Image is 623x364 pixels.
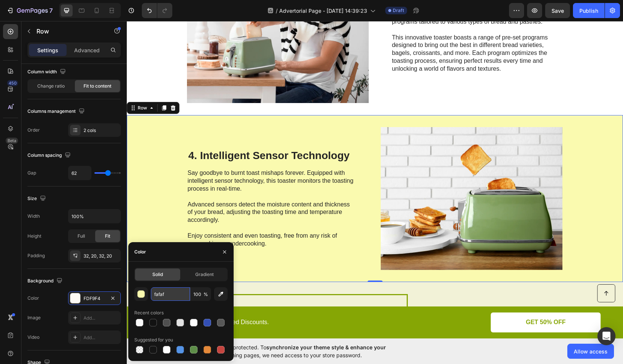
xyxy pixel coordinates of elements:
p: Advanced [74,46,100,54]
div: Recent colors [134,309,164,316]
p: 7 [49,6,53,15]
div: Row [9,83,22,90]
span: Gradient [195,271,214,278]
div: Open Intercom Messenger [597,327,615,345]
span: synchronize your theme style & enhance your experience [175,344,386,358]
div: Column spacing [27,150,72,161]
div: Column width [27,67,67,77]
p: Say goodbye to burnt toast mishaps forever. Equipped with intelligent sensor technology, this toa... [61,148,230,226]
div: 2 cols [84,127,119,134]
div: 32, 20, 32, 20 [84,253,119,259]
div: Width [27,213,40,220]
div: Video [27,334,40,341]
input: Auto [68,209,120,223]
div: Image [27,314,41,321]
p: GET 50% OFF [399,297,439,305]
button: Allow access [567,344,614,359]
button: Save [545,3,570,18]
button: Publish [573,3,605,18]
span: Solid [152,271,163,278]
div: Columns management [27,106,86,117]
span: Allow access [574,347,608,355]
input: Eg: FFFFFF [151,287,190,301]
p: Row [36,27,100,36]
div: Add... [84,315,119,322]
span: Change ratio [37,83,65,89]
h2: 4. Intelligent Sensor Technology [61,127,231,142]
div: Color [134,249,146,255]
div: FDF9F4 [84,295,105,302]
div: Gap [27,170,36,176]
a: GET 50% OFF [364,291,474,311]
div: Size [27,194,47,204]
span: % [204,291,208,298]
span: / [276,7,278,15]
span: Fit to content [84,83,111,89]
p: This innovative toaster boasts a range of pre-set programs designed to bring out the best in diff... [265,13,434,52]
div: Undo/Redo [142,3,172,18]
div: Add... [84,334,119,341]
input: Auto [68,166,91,180]
span: Your page is password protected. To when designing pages, we need access to your store password. [175,343,415,359]
span: Draft [393,7,404,14]
span: Advertorial Page - [DATE] 14:39:23 [279,7,367,15]
p: Settings [37,46,58,54]
div: Background [27,276,64,286]
div: 450 [7,80,18,86]
div: Beta [6,138,18,144]
div: Order [27,127,40,133]
button: 7 [3,3,56,18]
div: Suggested for you [134,337,173,343]
div: Color [27,295,39,302]
span: Full [77,233,85,240]
img: gempages_432750572815254551-ed437212-7f3d-4e87-8ecf-a5b40df64c7c.webp [254,106,436,249]
div: Height [27,233,41,240]
span: Fit [105,233,110,240]
iframe: Design area [127,21,623,338]
div: Padding [27,252,45,259]
div: Publish [579,7,598,15]
span: Save [552,8,564,14]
